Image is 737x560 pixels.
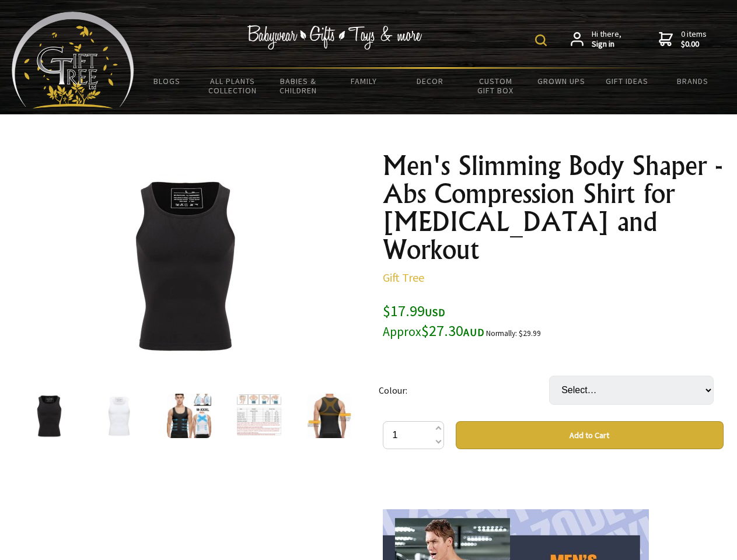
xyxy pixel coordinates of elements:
span: 0 items [681,29,707,50]
img: Men's Slimming Body Shaper - Abs Compression Shirt for Gynecomastia and Workout [97,394,141,438]
img: product search [535,34,547,46]
img: Men's Slimming Body Shaper - Abs Compression Shirt for Gynecomastia and Workout [93,174,275,356]
a: 0 items$0.00 [659,29,707,50]
a: Family [331,69,397,93]
a: Hi there,Sign in [571,29,621,50]
span: Hi there, [592,29,621,50]
a: Brands [660,69,726,93]
span: USD [425,306,445,319]
img: Men's Slimming Body Shaper - Abs Compression Shirt for Gynecomastia and Workout [237,394,281,438]
small: Approx [383,324,421,339]
span: $17.99 $27.30 [383,301,484,340]
a: Gift Ideas [594,69,660,93]
a: Gift Tree [383,270,424,285]
span: AUD [463,325,484,339]
h1: Men's Slimming Body Shaper - Abs Compression Shirt for [MEDICAL_DATA] and Workout [383,152,724,264]
button: Add to Cart [456,421,724,449]
small: Normally: $29.99 [486,328,541,338]
img: Men's Slimming Body Shaper - Abs Compression Shirt for Gynecomastia and Workout [167,394,211,438]
a: Grown Ups [528,69,594,93]
img: Men's Slimming Body Shaper - Abs Compression Shirt for Gynecomastia and Workout [307,394,351,438]
img: Babyware - Gifts - Toys and more... [12,12,134,108]
a: BLOGS [134,69,200,93]
a: Babies & Children [266,69,331,103]
a: All Plants Collection [200,69,266,103]
td: Colour: [379,359,549,421]
img: Babywear - Gifts - Toys & more [247,25,422,50]
img: Men's Slimming Body Shaper - Abs Compression Shirt for Gynecomastia and Workout [27,394,71,438]
a: Decor [397,69,463,93]
strong: $0.00 [681,39,707,50]
a: Custom Gift Box [463,69,529,103]
strong: Sign in [592,39,621,50]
